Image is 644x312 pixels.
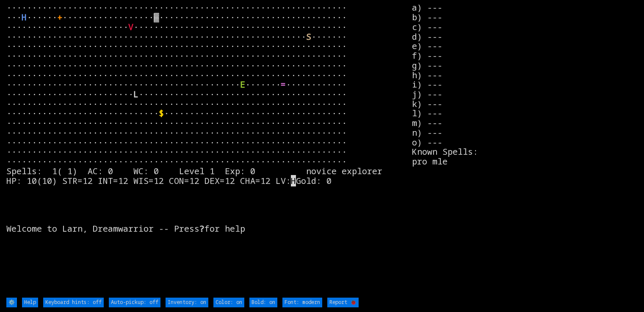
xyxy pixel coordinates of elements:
font: $ [159,107,164,119]
font: L [133,88,138,100]
input: Bold: on [249,298,277,307]
font: E [240,79,245,90]
larn: ··································································· ··· ······ ··················... [6,3,412,296]
input: Inventory: on [166,298,208,307]
input: ⚙️ [6,298,17,307]
input: Auto-pickup: off [109,298,160,307]
mark: H [291,175,296,186]
font: = [281,79,286,90]
input: Font: modern [282,298,322,307]
font: V [128,21,133,33]
input: Color: on [213,298,244,307]
font: + [57,11,62,23]
input: Report 🐞 [327,298,359,307]
input: Help [22,298,38,307]
input: Keyboard hints: off [43,298,104,307]
font: S [306,31,311,42]
font: H [22,11,27,23]
b: ? [199,223,205,234]
stats: a) --- b) --- c) --- d) --- e) --- f) --- g) --- h) --- i) --- j) --- k) --- l) --- m) --- n) ---... [412,3,637,296]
